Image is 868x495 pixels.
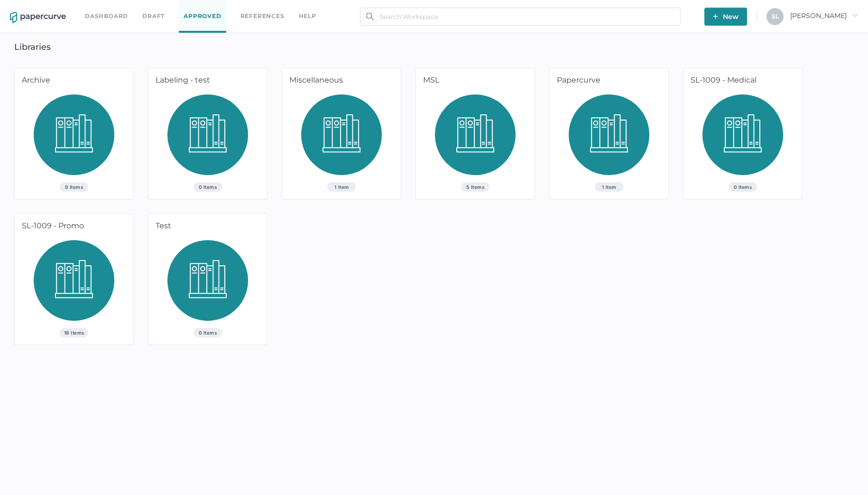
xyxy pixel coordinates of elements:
[15,68,130,94] div: Archive
[683,68,799,94] div: SL-1009 - Medical
[360,8,681,26] input: Search Workspace
[366,13,374,20] img: search.bf03fe8b.svg
[167,94,248,182] img: library_icon.d60aa8ac.svg
[282,68,397,94] div: Miscellaneous
[550,68,668,199] a: Papercurve1 Item
[713,14,718,19] img: plus-white.e19ec114.svg
[569,94,649,182] img: library_icon.d60aa8ac.svg
[240,11,285,21] a: References
[282,68,401,199] a: Miscellaneous1 Item
[461,182,489,192] span: 5 Items
[15,68,133,199] a: Archive9 Items
[85,11,128,21] a: Dashboard
[148,68,267,199] a: Labeling - test0 Items
[713,8,739,26] span: New
[167,240,248,328] img: library_icon.d60aa8ac.svg
[416,68,535,199] a: MSL5 Items
[34,240,114,328] img: library_icon.d60aa8ac.svg
[15,214,130,240] div: SL-1009 - Promo
[34,94,114,182] img: library_icon.d60aa8ac.svg
[327,182,356,192] span: 1 Item
[10,12,66,23] img: papercurve-logo-colour.7244d18c.svg
[704,8,747,26] button: New
[729,182,757,192] span: 0 Items
[550,68,665,94] div: Papercurve
[142,11,165,21] a: Draft
[790,11,858,20] span: [PERSON_NAME]
[851,12,858,19] i: arrow_right
[416,68,531,94] div: MSL
[15,214,133,345] a: SL-1009 - Promo18 Items
[194,182,222,192] span: 0 Items
[683,68,802,199] a: SL-1009 - Medical0 Items
[14,42,51,52] h3: Libraries
[772,13,779,20] span: S L
[435,94,516,182] img: library_icon.d60aa8ac.svg
[60,328,88,337] span: 18 Items
[702,94,783,182] img: library_icon.d60aa8ac.svg
[60,182,88,192] span: 9 Items
[148,68,264,94] div: Labeling - test
[148,214,267,345] a: Test0 Items
[301,94,382,182] img: library_icon.d60aa8ac.svg
[595,182,623,192] span: 1 Item
[194,328,222,337] span: 0 Items
[148,214,264,240] div: Test
[299,11,316,21] div: help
